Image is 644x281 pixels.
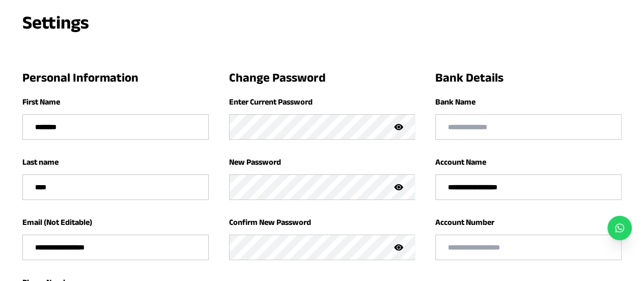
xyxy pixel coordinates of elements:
label: Bank Name [435,97,475,106]
h3: Change Password [229,69,415,86]
label: Email (Not Editable) [22,218,92,226]
h3: Personal Information [22,69,208,86]
label: First Name [22,97,60,106]
label: New Password [229,158,281,166]
h3: Bank Details [435,69,622,86]
label: Last name [22,158,59,166]
label: Enter Current Password [229,97,313,106]
label: Account Number [435,218,494,226]
label: Account Name [435,158,486,166]
h3: Settings [22,12,89,33]
label: Confirm New Password [229,218,311,226]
